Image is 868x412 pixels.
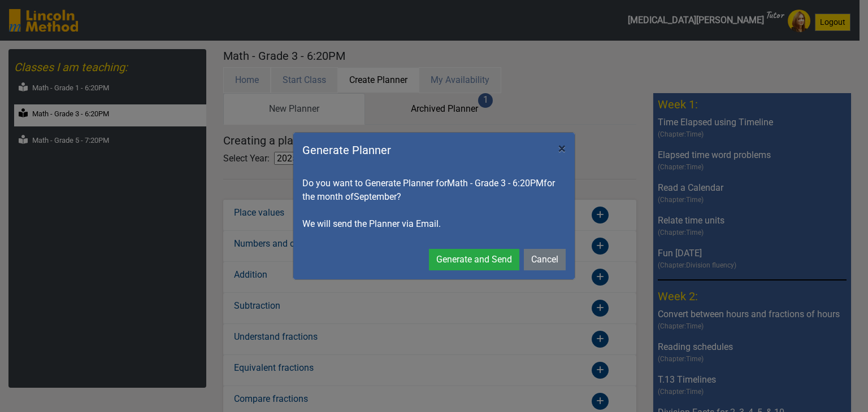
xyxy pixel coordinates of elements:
h5: Generate Planner [302,142,391,159]
div: Do you want to Generate Planner for Math - Grade 3 - 6:20PM for the month of September ? We will ... [293,168,575,240]
span: × [558,141,566,156]
button: Close [549,133,575,164]
button: Cancel [524,249,566,270]
button: Generate and Send [429,249,519,270]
